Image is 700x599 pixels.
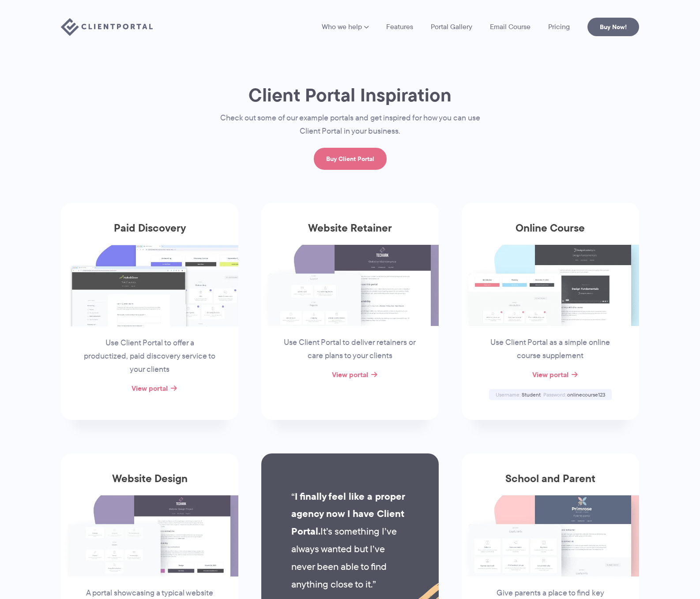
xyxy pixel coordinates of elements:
span: onlinecourse123 [567,391,605,398]
a: Email Course [490,23,531,30]
p: Use Client Portal as a simple online course supplement [483,336,617,363]
h3: Website Design [61,472,238,495]
p: Use Client Portal to offer a productized, paid discovery service to your clients [83,337,217,376]
strong: I finally feel like a proper agency now I have Client Portal. [291,489,405,539]
h3: Paid Discovery [61,222,238,245]
a: Pricing [548,23,570,30]
a: Buy Client Portal [314,148,387,170]
a: View portal [132,383,168,393]
a: Who we help [322,23,369,30]
span: Username [496,391,520,398]
h1: Client Portal Inspiration [202,83,498,107]
p: It’s something I’ve always wanted but I’ve never been able to find anything close to it. [291,488,408,593]
h3: Website Retainer [261,222,439,245]
a: Features [386,23,413,30]
span: Student [522,391,541,398]
h3: Online Course [462,222,639,245]
a: View portal [532,369,568,380]
a: View portal [332,369,368,380]
p: Check out some of our example portals and get inspired for how you can use Client Portal in your ... [202,112,498,138]
h3: School and Parent [462,472,639,495]
a: Buy Now! [587,18,639,36]
a: Portal Gallery [431,23,472,30]
p: Use Client Portal to deliver retainers or care plans to your clients [283,336,417,363]
span: Password [543,391,566,398]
